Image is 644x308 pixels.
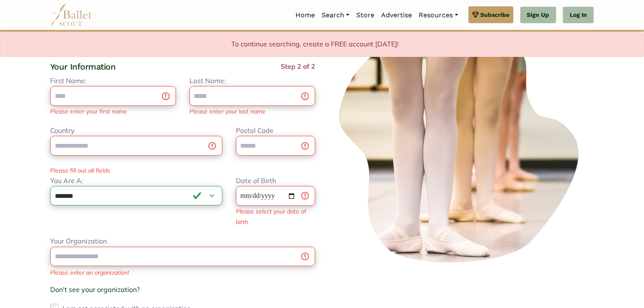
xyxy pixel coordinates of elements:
[189,76,226,86] label: Last Name:
[236,208,306,226] div: Please select your date of birth
[472,10,479,19] img: gem.svg
[281,61,315,76] span: Step 2 of 2
[563,7,594,24] a: Log In
[50,76,87,86] label: First Name:
[50,108,127,115] div: Please enter your first name
[468,6,514,23] a: Subscribe
[50,125,75,136] label: Country
[520,7,556,24] a: Sign Up
[329,19,594,268] img: ballerinas
[50,236,107,247] label: Your Organization
[415,6,461,24] a: Resources
[50,176,83,186] label: You Are A:
[50,61,115,72] h4: Your Information
[236,125,273,136] label: Postal Code
[292,6,318,24] a: Home
[378,6,415,24] a: Advertise
[189,108,265,115] div: Please enter your last name
[353,6,378,24] a: Store
[481,10,510,19] span: Subscribe
[236,176,276,186] label: Date of Birth
[50,285,140,294] a: Don't see your organization?
[50,268,315,277] div: Please enter an organization!
[43,166,322,175] div: Please fill out all fields
[318,6,353,24] a: Search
